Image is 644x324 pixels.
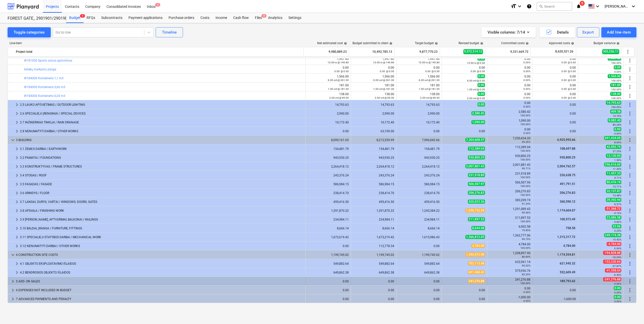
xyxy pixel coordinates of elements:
[549,41,574,45] div: Approved costs
[627,234,633,240] span: More actions
[559,147,576,150] span: 108,697.88
[627,190,633,196] span: More actions
[8,41,304,45] div: Line-item
[488,29,530,36] div: Visible columns : 7/14
[468,155,485,159] span: 930,800.25
[353,121,394,124] div: 10,172.40
[419,88,440,90] small: 1.00 vnt @ 181.00
[627,146,633,152] span: More actions
[520,149,530,152] small: 100.00%
[468,147,485,151] span: 112,389.04
[20,171,303,179] div: 3.4 STOGAS / ROOF
[615,42,620,45] span: help
[14,155,20,161] span: keyboard_arrow_right
[477,102,485,106] span: 0.00
[230,13,252,23] div: Cash flow
[535,121,576,124] div: 0.00
[559,156,576,159] span: 930,800.25
[467,97,485,100] small: 2.00 vnt @ 0.00
[535,75,576,82] div: 0.00
[16,136,303,144] div: 3 BUILDING
[14,269,20,276] span: keyboard_arrow_right
[614,159,621,161] small: 1.39%
[559,182,576,186] span: 491,791.51
[8,27,51,37] button: Toggle categories
[398,92,440,99] div: 138.00
[252,13,265,23] div: Files
[627,93,633,99] span: More actions
[606,101,621,105] span: 14,793.63
[398,103,440,106] div: 14,793.63
[489,172,530,179] div: 231,918.89
[627,102,633,108] span: More actions
[308,75,349,82] div: 1,566.00
[523,88,530,90] small: 0.00%
[10,278,16,284] span: keyboard_arrow_right
[611,88,621,91] small: 100.00%
[489,101,530,108] div: 0.00
[212,13,230,23] a: Income
[627,225,633,231] span: More actions
[308,165,349,168] div: 2,264,418.12
[444,129,485,133] div: 0.00
[197,13,212,23] div: Costs
[14,261,20,267] span: keyboard_arrow_right
[627,287,633,293] span: More actions
[614,141,621,144] small: 8.65%
[561,79,576,82] small: 0.00 @ 0.00
[477,83,485,87] span: 0.00
[317,41,347,45] div: Net estimated cost
[468,182,485,186] span: 506,507.97
[434,42,438,45] span: help
[610,92,621,96] span: 138.00
[308,57,349,64] div: 1,947.40
[14,181,20,187] span: keyboard_arrow_right
[84,13,98,23] a: RFQs
[608,57,621,61] span: 1,947.40
[16,48,301,56] div: Project total
[627,155,633,161] span: More actions
[162,29,177,36] div: Timeline
[308,147,349,151] div: 154,481.79
[398,174,440,177] div: 243,376.24
[557,165,576,168] span: 2,004,762.57
[489,145,530,152] div: 112,389.04
[489,128,530,135] div: 0.00
[398,84,440,91] div: 181.00
[604,136,621,140] span: 691,434.09
[627,137,633,143] span: More actions
[489,75,530,82] div: 0.00
[98,13,125,23] a: Subcontracts
[627,119,633,125] span: More actions
[20,101,303,109] div: 2.5 LAUKO APŠVIETIMAS / OUTDOOR LIGHTING
[610,83,621,87] span: 181.00
[561,96,576,99] small: 0.00 @ 0.00
[465,164,485,168] span: 2,007,801.43
[155,3,160,7] span: 2
[611,79,621,82] small: 100.00%
[477,92,485,96] span: 0.00
[630,3,636,9] i: keyboard_arrow_down
[418,61,440,64] small: 13.00 m @ 149.80
[489,154,530,161] div: 930,800.25
[614,65,621,69] span: 0.00
[520,158,530,161] small: 100.00%
[555,49,574,54] span: 8,620,521.26
[576,3,581,9] i: notifications
[535,66,576,73] div: 0.00
[353,174,394,177] div: 243,376.24
[570,42,574,45] span: help
[353,147,394,151] div: 154,481.79
[252,13,265,23] a: Files8
[328,79,349,82] small: 6.00 vnt @ 261.00
[353,138,394,142] div: 8,212,539.99
[610,110,621,114] span: 409.58
[489,137,530,144] div: 7,250,434.20
[520,123,530,126] small: 100.00%
[471,120,485,124] span: 1,090.00
[537,2,572,11] button: Search
[66,13,84,23] a: Budget1
[523,79,530,82] small: 0.00%
[627,243,633,249] span: More actions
